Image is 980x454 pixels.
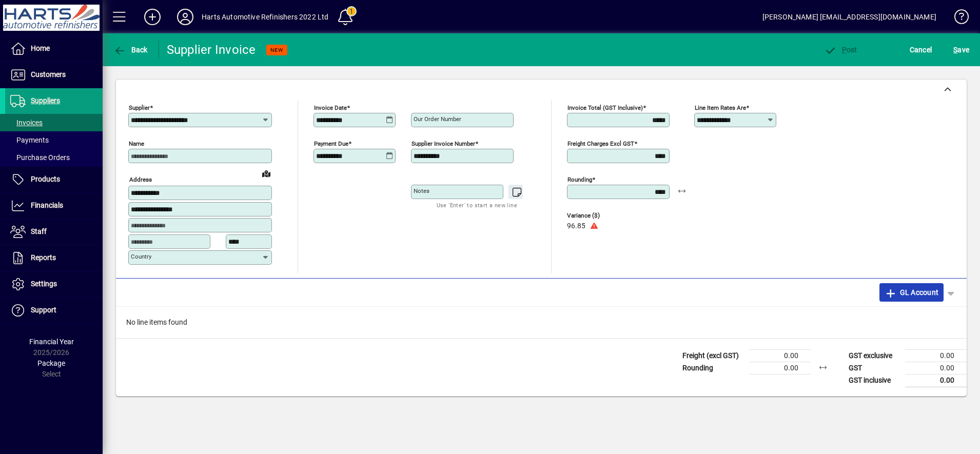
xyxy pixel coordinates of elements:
a: Products [5,167,103,192]
td: GST exclusive [844,349,905,362]
div: Harts Automotive Refinishers 2022 Ltd [202,9,328,25]
a: Staff [5,219,103,245]
span: Reports [31,253,56,262]
mat-label: Invoice date [314,104,347,111]
mat-hint: Use 'Enter' to start a new line [437,199,517,211]
button: GL Account [879,283,944,302]
span: P [842,46,847,54]
span: Variance ($) [567,212,629,219]
app-page-header-button: Back [103,41,159,59]
button: Cancel [907,41,935,59]
div: No line items found [116,307,967,338]
mat-label: Notes [414,187,429,194]
span: Support [31,306,56,314]
span: Staff [31,227,47,235]
span: Back [113,46,148,54]
td: Freight (excl GST) [677,349,749,362]
span: NEW [270,47,283,53]
td: 0.00 [749,362,811,374]
td: 0.00 [905,374,967,387]
mat-label: Supplier [129,104,150,111]
mat-label: Payment due [314,140,348,147]
a: Invoices [5,114,103,131]
mat-label: Rounding [567,176,592,183]
div: Supplier Invoice [167,42,256,58]
mat-label: Invoice Total (GST inclusive) [567,104,643,111]
td: 0.00 [905,349,967,362]
span: Financial Year [29,338,74,346]
button: Add [136,8,169,26]
span: Settings [31,280,57,288]
span: 96.85 [567,222,585,230]
a: Reports [5,245,103,271]
span: Invoices [10,119,43,127]
a: Knowledge Base [947,2,967,35]
button: Save [951,41,972,59]
mat-label: Supplier invoice number [411,140,475,147]
span: Financials [31,201,63,209]
span: Suppliers [31,96,60,105]
a: Customers [5,62,103,88]
span: Products [31,175,60,183]
mat-label: Country [131,253,151,260]
span: Customers [31,70,66,78]
span: Package [37,359,65,367]
td: GST [844,362,905,374]
button: Back [111,41,150,59]
mat-label: Line item rates are [695,104,746,111]
td: 0.00 [905,362,967,374]
td: Rounding [677,362,749,374]
mat-label: Our order number [414,115,461,123]
span: ost [824,46,857,54]
div: [PERSON_NAME] [EMAIL_ADDRESS][DOMAIN_NAME] [762,9,936,25]
a: Payments [5,131,103,149]
span: Cancel [910,42,932,58]
span: S [953,46,957,54]
a: Financials [5,193,103,219]
span: Purchase Orders [10,153,70,162]
span: ave [953,42,969,58]
td: GST inclusive [844,374,905,387]
span: Home [31,44,50,52]
a: Settings [5,271,103,297]
a: Home [5,36,103,62]
button: Post [821,41,860,59]
a: Support [5,298,103,323]
a: Purchase Orders [5,149,103,166]
button: Profile [169,8,202,26]
td: 0.00 [749,349,811,362]
mat-label: Freight charges excl GST [567,140,634,147]
span: GL Account [885,284,938,301]
mat-label: Name [129,140,144,147]
a: View on map [258,165,275,182]
span: Payments [10,136,49,144]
